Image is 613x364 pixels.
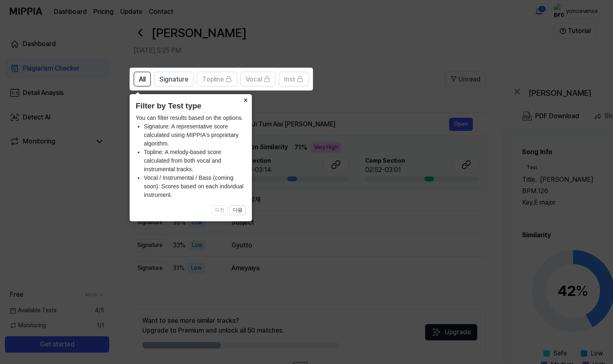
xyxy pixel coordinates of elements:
button: 다음 [229,205,246,215]
div: You can filter results based on the options. [136,114,246,199]
li: Signature: A representative score calculated using MIPPIA's proprietary algorithm. [144,122,246,148]
button: Inst [279,72,309,86]
button: Topline [197,72,237,86]
span: Signature [159,75,188,84]
span: All [139,75,146,84]
button: Signature [154,72,194,86]
span: Topline [202,75,224,84]
li: Topline: A melody-based score calculated from both vocal and instrumental tracks. [144,148,246,174]
header: Filter by Test type [136,100,246,112]
span: Vocal [246,75,262,84]
button: Vocal [240,72,276,86]
span: Inst [284,75,295,84]
button: Close [239,94,252,106]
li: Vocal / Instrumental / Bass (coming soon): Scores based on each individual instrument. [144,174,246,199]
button: All [134,72,151,86]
